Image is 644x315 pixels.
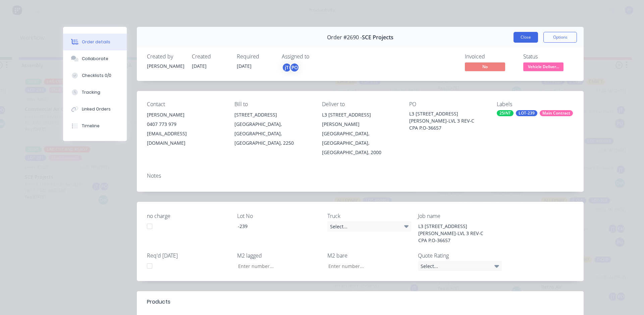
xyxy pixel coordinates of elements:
div: [GEOGRAPHIC_DATA], [GEOGRAPHIC_DATA], [GEOGRAPHIC_DATA], 2250 [234,120,311,148]
div: [STREET_ADDRESS] [234,110,311,120]
div: Products [147,298,170,306]
label: Job name [418,212,502,220]
label: M2 lagged [237,252,321,260]
button: Vehicle Deliver... [523,62,563,73]
button: Order details [63,34,127,50]
div: Bill to [234,101,311,107]
div: Assigned to [282,53,349,60]
button: Close [514,32,538,43]
label: Quote Rating [418,252,502,260]
div: Collaborate [82,56,108,62]
div: Select... [418,261,502,271]
div: Deliver to [322,101,399,107]
div: Notes [147,173,574,179]
div: LOT-239 [516,110,537,116]
div: PO [409,101,486,107]
label: Truck [327,212,411,220]
span: Vehicle Deliver... [523,62,563,71]
div: Labels [497,101,574,107]
div: L3 [STREET_ADDRESS][PERSON_NAME]-LVL 3 REV-C CPA P.O-36657 [409,110,486,131]
button: Options [543,32,577,43]
label: M2 bare [327,252,411,260]
span: [DATE] [237,63,252,69]
span: SCE Projects [362,34,393,41]
div: [PERSON_NAME]0407 773 979[EMAIL_ADDRESS][DOMAIN_NAME] [147,110,224,148]
div: Order details [82,39,110,45]
input: Enter number... [323,261,411,271]
button: Tracking [63,84,127,101]
div: [PERSON_NAME] [147,110,224,120]
div: [PERSON_NAME] [147,62,184,70]
button: Collaborate [63,50,127,67]
div: Created by [147,53,184,60]
div: L3 [STREET_ADDRESS][PERSON_NAME]-LVL 3 REV-C CPA P.O-36657 [413,221,497,245]
div: -239 [232,221,316,231]
button: Checklists 0/0 [63,67,127,84]
div: L3 [STREET_ADDRESS][PERSON_NAME][GEOGRAPHIC_DATA], [GEOGRAPHIC_DATA], [GEOGRAPHIC_DATA], 2000 [322,110,399,157]
div: Status [523,53,574,60]
div: Checklists 0/0 [82,73,111,79]
div: 25INT [497,110,514,116]
div: Required [237,53,274,60]
label: Req'd [DATE] [147,252,231,260]
label: no charge [147,212,231,220]
span: No [465,62,505,71]
div: Invoiced [465,53,515,60]
div: [EMAIL_ADDRESS][DOMAIN_NAME] [147,129,224,148]
div: [STREET_ADDRESS][GEOGRAPHIC_DATA], [GEOGRAPHIC_DATA], [GEOGRAPHIC_DATA], 2250 [234,110,311,148]
div: Linked Orders [82,106,111,112]
button: Linked Orders [63,101,127,118]
div: Created [192,53,229,60]
input: Enter number... [232,261,321,271]
div: Contact [147,101,224,107]
span: Order #2690 - [327,34,362,41]
button: Timeline [63,118,127,134]
div: PO [289,62,300,73]
button: jTPO [282,62,300,73]
div: [GEOGRAPHIC_DATA], [GEOGRAPHIC_DATA], [GEOGRAPHIC_DATA], 2000 [322,129,399,157]
div: Timeline [82,123,100,129]
div: 0407 773 979 [147,120,224,129]
div: Select... [327,221,411,231]
div: Tracking [82,89,100,95]
label: Lot No [237,212,321,220]
div: L3 [STREET_ADDRESS][PERSON_NAME] [322,110,399,129]
span: [DATE] [192,63,207,69]
div: jT [282,62,292,73]
div: Main Contract [540,110,573,116]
